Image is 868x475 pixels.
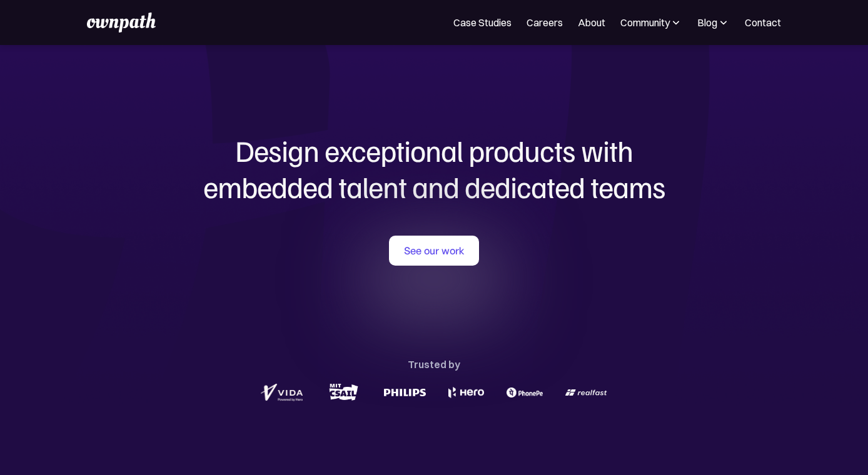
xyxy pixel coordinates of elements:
[620,15,682,30] div: Community
[578,15,605,30] a: About
[134,132,734,204] h1: Design exceptional products with embedded talent and dedicated teams
[389,236,479,266] a: See our work
[697,15,730,30] div: Blog
[745,15,781,30] a: Contact
[453,15,512,30] a: Case Studies
[527,15,563,30] a: Careers
[408,356,460,373] div: Trusted by
[620,15,670,30] div: Community
[697,15,717,30] div: Blog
